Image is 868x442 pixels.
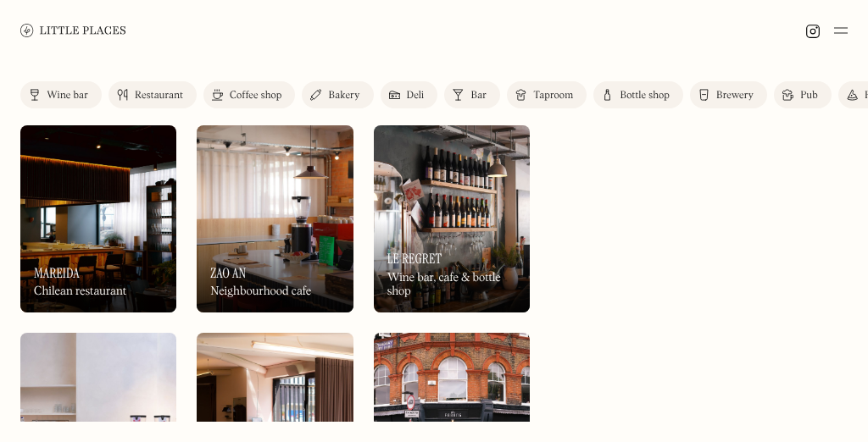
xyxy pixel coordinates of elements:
img: Mareida [20,125,176,312]
a: Bakery [302,81,373,108]
img: Zao An [197,125,353,312]
div: Taproom [533,91,573,101]
a: Bottle shop [593,81,683,108]
a: Le RegretLe RegretLe RegretWine bar, cafe & bottle shop [374,125,530,312]
a: Wine bar [20,81,102,108]
div: Restaurant [135,91,183,101]
a: Deli [381,81,438,108]
h3: Le Regret [387,251,442,267]
a: Restaurant [108,81,197,108]
h3: Mareida [34,265,80,281]
div: Brewery [716,91,754,101]
a: Coffee shop [203,81,295,108]
div: Pub [800,91,818,101]
a: Bar [444,81,500,108]
div: Deli [407,91,425,101]
a: MareidaMareidaMareidaChilean restaurant [20,125,176,312]
div: Coffee shop [230,91,281,101]
h3: Zao An [210,265,246,281]
div: Bar [470,91,487,101]
a: Pub [774,81,832,108]
div: Bottle shop [620,91,670,101]
div: Chilean restaurant [34,285,126,299]
div: Neighbourhood cafe [210,285,311,299]
a: Taproom [507,81,587,108]
div: Bakery [328,91,359,101]
div: Wine bar [47,91,88,101]
div: Wine bar, cafe & bottle shop [387,271,516,300]
img: Le Regret [374,125,530,312]
a: Zao AnZao AnZao AnNeighbourhood cafe [197,125,353,312]
a: Brewery [690,81,767,108]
